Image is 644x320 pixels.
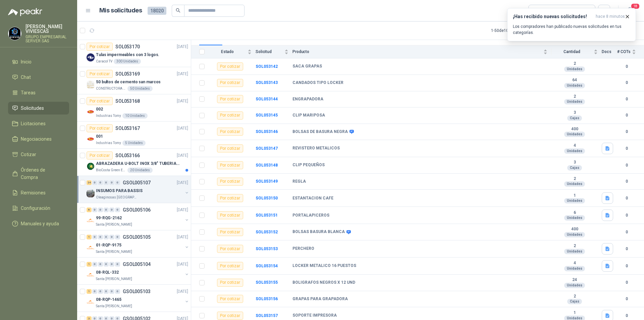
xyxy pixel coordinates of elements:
img: Company Logo [87,217,95,225]
p: GSOL005103 [123,289,151,294]
div: Unidades [564,83,585,88]
img: Logo peakr [8,8,42,16]
p: Los compradores han publicado nuevas solicitudes en tus categorías. [513,24,630,36]
b: SOL053155 [256,280,278,285]
div: 1 [87,262,92,267]
div: 0 [115,235,120,239]
div: Por cotizar [217,194,243,202]
div: Unidades [564,148,585,154]
p: 08-RQP-1465 [96,296,121,303]
b: 0 [617,229,636,235]
b: SOL053153 [256,246,278,251]
p: [DATE] [177,180,188,186]
b: REGLA [292,179,306,184]
b: 0 [617,129,636,135]
b: 0 [617,296,636,302]
div: Cajas [567,165,582,171]
div: Por cotizar [217,211,243,219]
a: SOL053154 [256,264,278,268]
a: Por cotizarSOL053166[DATE] Company LogoABRAZADERA U-BOLT INOX 3/8" TUBERIA 4"BioCosta Green Energ... [77,149,191,176]
a: Por cotizarSOL053168[DATE] Company Logo002Industrias Tomy10 Unidades [77,94,191,122]
div: Por cotizar [217,295,243,303]
div: Por cotizar [217,312,243,320]
span: Cantidad [551,49,592,54]
b: 0 [617,178,636,185]
b: BOLSAS DE BASURA NEGRA [292,129,348,135]
b: SOL053152 [256,230,278,234]
b: 1 [551,310,598,316]
span: Estado [209,49,246,54]
b: 3 [551,110,598,116]
a: SOL053147 [256,146,278,151]
th: Cantidad [551,45,602,58]
div: 0 [109,289,114,294]
p: INSUMOS PARA BASSIS [96,188,143,194]
p: [DATE] [177,152,188,159]
span: Órdenes de Compra [21,166,63,181]
p: 08-RQL-332 [96,269,119,276]
span: Configuración [21,204,50,212]
b: SOL053146 [256,129,278,134]
p: GSOL005104 [123,262,151,267]
div: Por cotizar [87,151,113,159]
div: Unidades [564,198,585,203]
img: Company Logo [87,244,95,252]
p: SOL053166 [115,153,140,158]
b: LOCKER METALICO 16 PUESTOS [292,263,356,269]
div: Unidades [564,266,585,271]
b: SOL053143 [256,80,278,85]
a: Por cotizarSOL053167[DATE] Company Logo001Industrias Tomy5 Unidades [77,122,191,149]
b: GRAPAS PARA GRAPADORA [292,296,348,302]
a: Inicio [8,55,69,68]
div: 0 [109,262,114,267]
b: SOPORTE IMPRESORA [292,313,337,318]
b: 0 [617,279,636,286]
img: Company Logo [87,189,95,197]
b: CANDADOS TIPO LOCKER [292,80,343,86]
div: 0 [104,208,109,212]
a: SOL053148 [256,163,278,168]
p: [DATE] [177,98,188,104]
div: 0 [104,180,109,185]
a: SOL053149 [256,179,278,184]
div: Unidades [564,181,585,187]
div: 0 [115,180,120,185]
a: Negociaciones [8,133,69,145]
b: 0 [617,145,636,152]
b: 0 [617,96,636,102]
b: 0 [617,263,636,269]
th: Producto [292,45,551,58]
b: PORTALAPICEROS [292,213,329,218]
span: Licitaciones [21,120,46,127]
span: 18020 [148,7,166,15]
span: Cotizar [21,151,36,158]
div: Por cotizar [87,43,113,51]
p: GSOL005107 [123,180,151,185]
span: Chat [21,74,31,81]
div: Por cotizar [217,161,243,169]
div: 50 Unidades [127,86,153,91]
b: ENGRAPADORA [292,97,323,102]
p: 50 bultos de cemento san marcos [96,79,161,85]
b: SACA GRAPAS [292,64,322,69]
a: Licitaciones [8,117,69,130]
p: Caracol TV [96,59,112,64]
div: 0 [109,235,114,239]
th: Solicitud [256,45,292,58]
th: Docs [602,45,617,58]
span: search [176,8,180,13]
p: 002 [96,106,103,112]
p: Industrias Tomy [96,140,121,146]
a: SOL053142 [256,64,278,69]
b: BOLIGRAFOS NEGROS X 12 UND [292,280,355,285]
b: 2 [551,176,598,182]
b: 2 [551,243,598,249]
b: 0 [617,80,636,86]
div: 0 [109,180,114,185]
p: [DATE] [177,44,188,50]
b: 2 [551,94,598,99]
b: SOL053144 [256,97,278,101]
a: Manuales y ayuda [8,217,69,230]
